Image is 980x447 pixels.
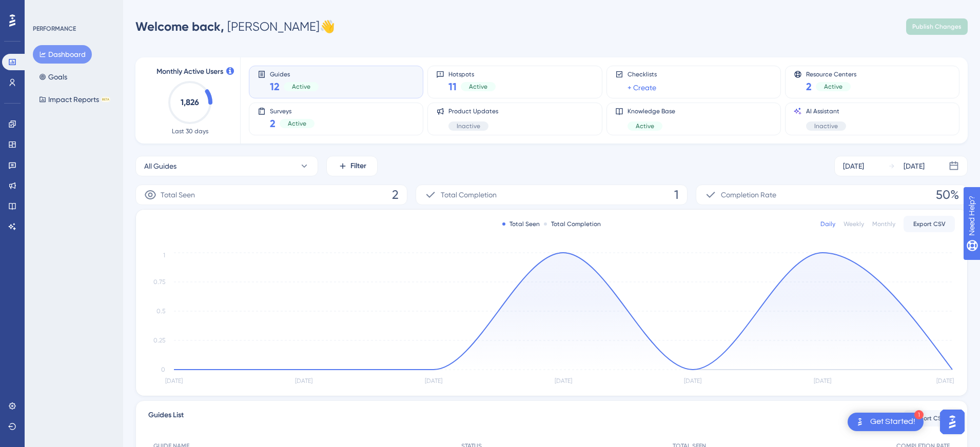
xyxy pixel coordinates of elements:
button: All Guides [135,156,318,176]
span: Surveys [270,107,315,114]
div: Open Get Started! checklist, remaining modules: 1 [848,413,924,431]
tspan: 0 [161,366,165,373]
span: Hotspots [448,70,496,77]
span: Active [636,122,654,130]
div: [PERSON_NAME] 👋 [135,18,335,35]
text: 1,826 [181,97,199,107]
span: Export CSV [913,220,946,228]
span: Inactive [457,122,480,130]
button: Publish Changes [906,18,968,35]
div: [DATE] [904,160,925,172]
span: Last 30 days [172,127,208,135]
div: Total Seen [502,220,540,228]
span: Resource Centers [806,70,856,77]
button: Export CSV [904,216,955,232]
iframe: UserGuiding AI Assistant Launcher [937,407,968,437]
div: [DATE] [843,160,864,172]
span: Filter [350,160,366,172]
span: All Guides [144,160,177,172]
tspan: 0.5 [156,308,165,315]
span: Guides [270,70,319,77]
div: Weekly [844,220,864,228]
span: Export CSV [913,414,946,422]
tspan: [DATE] [684,377,701,384]
span: 11 [448,79,457,94]
span: 1 [674,187,679,203]
tspan: [DATE] [425,377,442,384]
div: 1 [914,410,924,419]
span: Knowledge Base [628,107,675,115]
span: Completion Rate [721,189,776,201]
button: Impact ReportsBETA [33,90,116,109]
span: 2 [392,187,399,203]
span: Need Help? [24,3,64,15]
span: Product Updates [448,107,498,115]
button: Filter [326,156,378,176]
span: 50% [936,187,959,203]
button: Dashboard [33,45,92,64]
div: Monthly [872,220,895,228]
img: launcher-image-alternative-text [854,416,866,428]
div: BETA [101,97,110,102]
span: 12 [270,79,280,94]
tspan: 1 [163,252,165,259]
div: Total Completion [544,220,601,228]
span: Guides List [148,409,184,428]
tspan: [DATE] [295,377,312,384]
span: Checklists [628,70,657,78]
span: 2 [270,116,276,131]
span: Welcome back, [135,19,224,34]
tspan: [DATE] [936,377,954,384]
tspan: [DATE] [814,377,831,384]
span: Active [288,119,306,128]
tspan: 0.75 [153,278,165,286]
span: Total Completion [441,189,497,201]
div: Get Started! [870,416,915,428]
span: Active [469,83,487,91]
span: Total Seen [161,189,195,201]
span: Inactive [814,122,838,130]
span: Active [824,83,842,91]
div: PERFORMANCE [33,25,76,33]
a: + Create [628,82,656,94]
button: Goals [33,68,73,86]
span: 2 [806,79,812,94]
button: Export CSV [904,410,955,426]
span: Publish Changes [912,23,962,31]
tspan: 0.25 [153,337,165,344]
span: AI Assistant [806,107,846,115]
tspan: [DATE] [165,377,183,384]
div: Daily [820,220,835,228]
span: Active [292,83,310,91]
tspan: [DATE] [555,377,572,384]
span: Monthly Active Users [156,66,223,78]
